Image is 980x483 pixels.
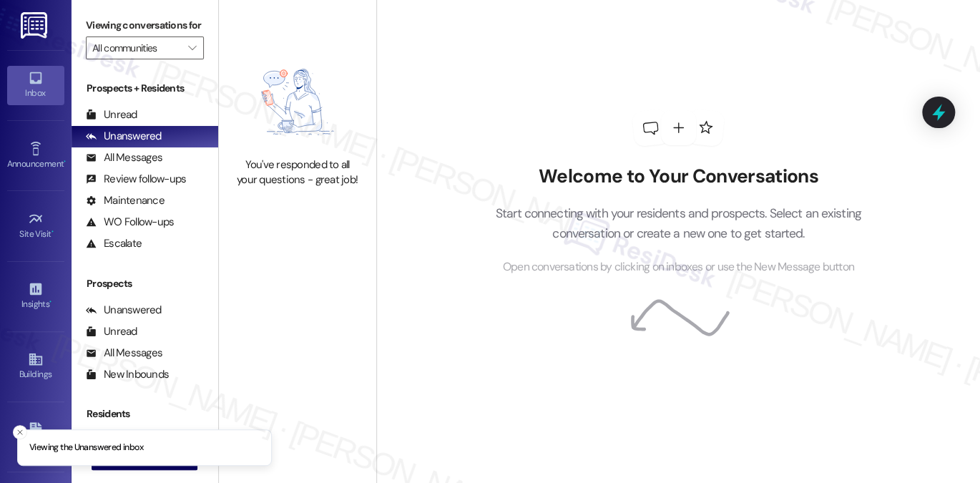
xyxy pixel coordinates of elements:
span: Open conversations by clicking on inboxes or use the New Message button [503,258,854,276]
span: • [49,297,52,307]
input: All communities [92,36,181,59]
a: Inbox [7,66,64,104]
a: Leads [7,418,64,457]
a: Site Visit • [7,207,64,245]
div: Unread [86,107,137,122]
img: empty-state [235,54,361,150]
p: Start connecting with your residents and prospects. Select an existing conversation or create a n... [474,203,883,244]
div: Unanswered [86,303,162,318]
div: Review follow-ups [86,172,186,187]
div: Residents [72,406,218,421]
div: Escalate [86,236,142,251]
p: Viewing the Unanswered inbox [29,441,143,454]
div: Prospects + Residents [72,81,218,96]
h2: Welcome to Your Conversations [474,165,883,188]
a: Buildings [7,347,64,386]
div: WO Follow-ups [86,215,174,230]
span: • [52,227,54,237]
div: Unread [86,324,137,339]
label: Viewing conversations for [86,14,204,36]
div: Prospects [72,276,218,291]
div: Maintenance [86,193,165,208]
img: ResiDesk Logo [21,12,50,39]
a: Insights • [7,277,64,316]
div: Unanswered [86,129,162,144]
div: All Messages [86,346,162,361]
i:  [188,42,196,54]
button: Close toast [13,425,27,439]
div: You've responded to all your questions - great job! [235,157,361,188]
div: New Inbounds [86,367,169,382]
div: All Messages [86,150,162,165]
span: • [64,157,66,167]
